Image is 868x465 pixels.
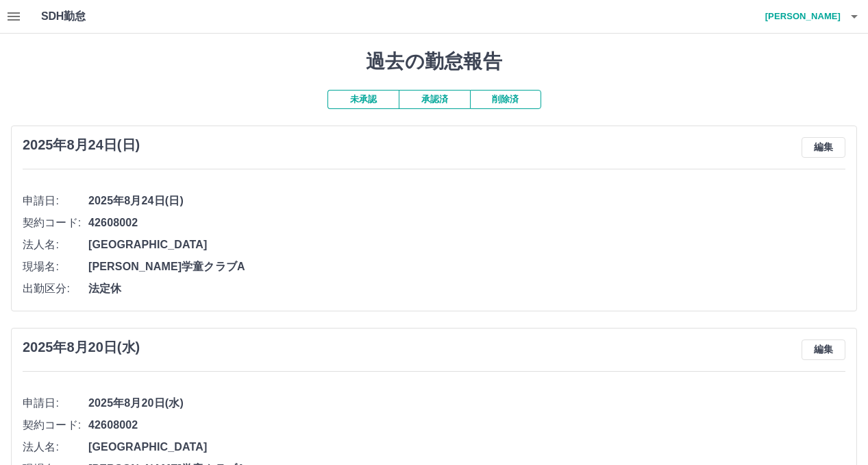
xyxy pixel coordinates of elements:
span: [PERSON_NAME]学童クラブA [88,259,845,275]
button: 削除済 [470,90,541,109]
span: 現場名: [23,259,88,275]
span: 出勤区分: [23,281,88,297]
span: [GEOGRAPHIC_DATA] [88,237,845,253]
button: 未承認 [327,90,399,109]
span: 申請日: [23,395,88,412]
span: 法人名: [23,439,88,455]
span: 法人名: [23,237,88,253]
span: [GEOGRAPHIC_DATA] [88,439,845,455]
span: 契約コード: [23,215,88,231]
h1: 過去の勤怠報告 [11,50,857,73]
span: 2025年8月20日(水) [88,395,845,412]
button: 編集 [802,137,845,158]
h3: 2025年8月24日(日) [23,137,140,153]
span: 2025年8月24日(日) [88,193,845,209]
button: 編集 [802,339,845,360]
span: 42608002 [88,215,845,231]
span: 法定休 [88,281,845,297]
span: 42608002 [88,417,845,433]
button: 承認済 [399,90,470,109]
span: 契約コード: [23,417,88,433]
span: 申請日: [23,193,88,209]
h3: 2025年8月20日(水) [23,339,140,355]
